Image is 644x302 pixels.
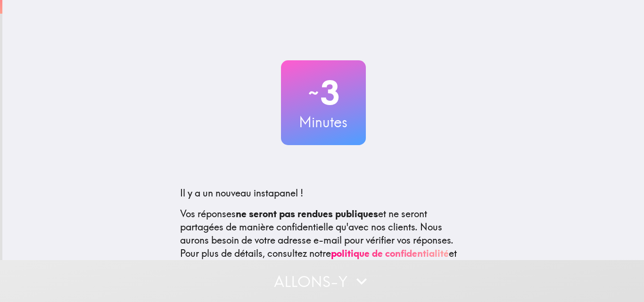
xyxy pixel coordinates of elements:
span: Il y a un nouveau instapanel ! [180,187,303,199]
h3: Minutes [281,112,366,132]
span: ~ [307,79,320,107]
b: ne seront pas rendues publiques [236,208,378,220]
p: Vos réponses et ne seront partagées de manière confidentielle qu'avec nos clients. Nous aurons be... [180,207,467,273]
a: politique de confidentialité [331,247,449,259]
h2: 3 [281,73,366,112]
